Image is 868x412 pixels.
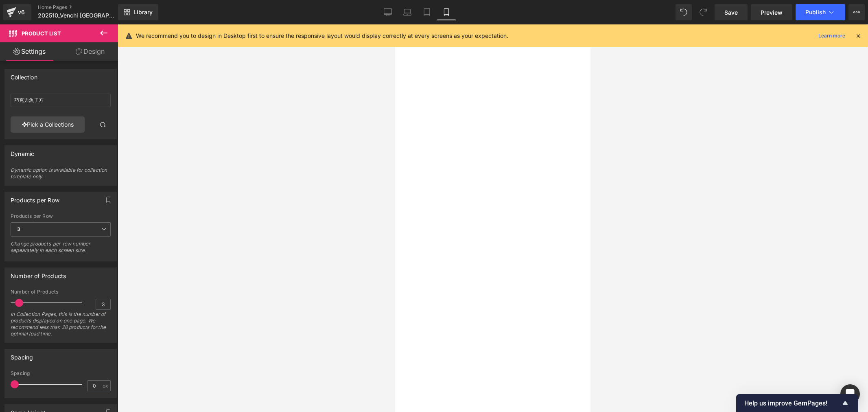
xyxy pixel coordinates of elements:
button: Show survey - Help us improve GemPages! [744,398,850,408]
a: Learn more [815,31,848,41]
span: Help us improve GemPages! [744,399,840,407]
div: Spacing [11,370,111,376]
div: v6 [16,7,26,18]
a: v6 [3,4,31,20]
button: More [848,4,865,20]
a: Tablet [417,4,437,20]
a: Design [61,42,120,61]
span: Publish [805,9,826,15]
div: Number of Products [11,289,111,295]
a: Preview [751,4,792,20]
a: Desktop [378,4,398,20]
div: Dynamic option is available for collection template only. [11,167,111,185]
div: Number of Products [11,268,66,279]
div: Open Intercom Messenger [840,384,860,404]
div: Spacing [11,349,33,361]
div: Products per Row [11,213,111,219]
button: Redo [695,4,711,20]
a: Laptop [398,4,417,20]
span: Product List [22,30,61,37]
span: Save [724,8,738,17]
div: In Collection Pages, this is the number of products displayed on one page. We recommend less than... [11,311,111,342]
span: Library [133,9,153,16]
a: Mobile [437,4,456,20]
b: 3 [17,226,20,232]
span: px [103,383,109,388]
div: Change products-per-row number sepearately in each screen size. [11,241,111,259]
div: Dynamic [11,146,34,157]
a: Home Pages [38,4,131,11]
button: Publish [796,4,845,20]
a: Pick a Collections [11,116,85,133]
button: Undo [676,4,692,20]
div: Collection [11,69,37,81]
p: We recommend you to design in Desktop first to ensure the responsive layout would display correct... [136,31,508,40]
span: Preview [761,8,783,17]
span: 202510_Venchi [GEOGRAPHIC_DATA] [38,12,116,19]
a: New Library [118,4,158,20]
div: Products per Row [11,192,59,204]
